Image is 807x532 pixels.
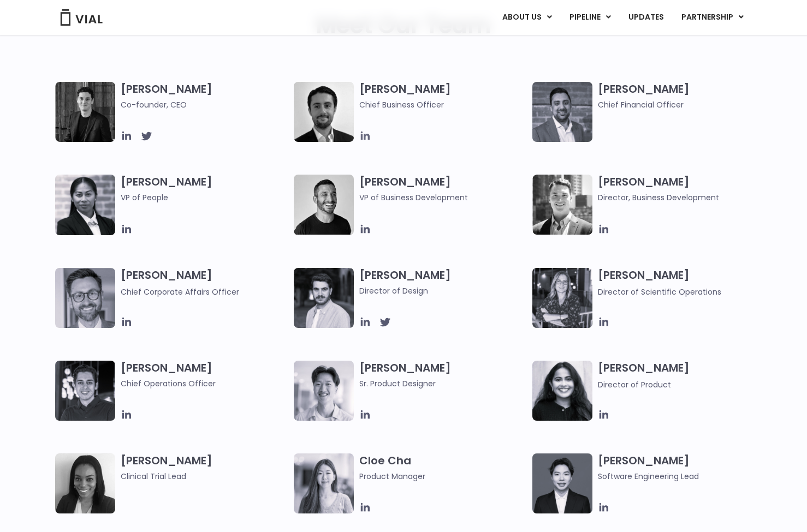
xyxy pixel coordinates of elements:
[359,175,527,204] h3: [PERSON_NAME]
[55,82,115,142] img: A black and white photo of a man in a suit attending a Summit.
[598,175,766,204] h3: [PERSON_NAME]
[121,453,288,482] h3: [PERSON_NAME]
[359,470,527,482] span: Product Manager
[294,453,354,513] img: Cloe
[532,268,592,328] img: Headshot of smiling woman named Sarah
[55,268,115,328] img: Paolo-M
[359,361,527,390] h3: [PERSON_NAME]
[121,99,288,111] span: Co-founder, CEO
[121,470,288,482] span: Clinical Trial Lead
[561,8,619,27] a: PIPELINEMenu Toggle
[316,13,491,39] h2: Meet Our Team
[55,453,115,513] img: A black and white photo of a woman smiling.
[532,82,592,142] img: Headshot of smiling man named Samir
[359,285,527,297] span: Director of Design
[359,268,527,297] h3: [PERSON_NAME]
[359,378,527,390] span: Sr. Product Designer
[60,9,103,26] img: Vial Logo
[359,192,527,204] span: VP of Business Development
[55,361,115,421] img: Headshot of smiling man named Josh
[598,192,766,204] span: Director, Business Development
[532,175,592,235] img: A black and white photo of a smiling man in a suit at ARVO 2023.
[359,453,527,482] h3: Cloe Cha
[494,8,560,27] a: ABOUT USMenu Toggle
[359,82,527,111] h3: [PERSON_NAME]
[598,379,671,390] span: Director of Product
[598,470,766,482] span: Software Engineering Lead
[294,361,354,421] img: Brennan
[294,82,354,142] img: A black and white photo of a man in a suit holding a vial.
[55,175,115,235] img: Catie
[359,99,527,111] span: Chief Business Officer
[598,82,766,111] h3: [PERSON_NAME]
[673,8,752,27] a: PARTNERSHIPMenu Toggle
[598,268,766,298] h3: [PERSON_NAME]
[598,286,721,297] span: Director of Scientific Operations
[294,268,354,328] img: Headshot of smiling man named Albert
[121,82,288,111] h3: [PERSON_NAME]
[121,268,288,298] h3: [PERSON_NAME]
[620,8,672,27] a: UPDATES
[121,192,288,204] span: VP of People
[598,99,766,111] span: Chief Financial Officer
[598,453,766,482] h3: [PERSON_NAME]
[121,361,288,390] h3: [PERSON_NAME]
[294,175,354,235] img: A black and white photo of a man smiling.
[598,361,766,391] h3: [PERSON_NAME]
[121,286,239,297] span: Chief Corporate Affairs Officer
[121,175,288,219] h3: [PERSON_NAME]
[532,361,592,421] img: Smiling woman named Dhruba
[121,378,288,390] span: Chief Operations Officer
